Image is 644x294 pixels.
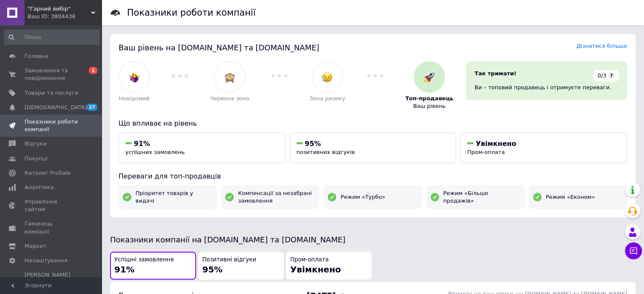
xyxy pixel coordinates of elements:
[413,102,446,110] span: Ваш рівень
[25,52,48,60] span: Головна
[25,220,78,235] span: Гаманець компанії
[475,70,517,77] span: Так тримати!
[238,190,315,205] span: Компенсації за незабрані замовлення
[25,242,46,250] span: Маркет
[4,30,100,45] input: Пошук
[198,252,284,280] button: Позитивні відгуки95%
[119,43,319,52] span: Ваш рівень на [DOMAIN_NAME] та [DOMAIN_NAME]
[87,104,97,111] span: 27
[134,140,150,148] span: 91%
[129,72,140,82] img: :woman-shrugging:
[322,72,332,82] img: :disappointed_relieved:
[424,72,434,82] img: :rocket:
[119,95,150,102] span: Невідомий
[305,140,321,148] span: 95%
[608,73,614,79] span: ?
[28,5,91,13] span: "Гарний вибір"
[25,89,78,97] span: Товари та послуги
[25,118,78,133] span: Показники роботи компанії
[25,67,78,82] span: Замовлення та повідомлення
[576,43,627,49] a: Дізнатися більше
[296,149,355,155] span: позитивних відгуків
[25,155,47,162] span: Покупці
[290,264,341,275] span: Увімкнено
[25,169,70,177] span: Каталог ProSale
[460,132,627,163] button: УвімкненоПром-оплата
[119,119,197,127] span: Що впливає на рівень
[114,264,135,275] span: 91%
[119,172,221,180] span: Переваги для топ-продавців
[625,242,642,259] button: Чат з покупцем
[405,95,453,102] span: Топ-продавець
[110,252,196,280] button: Успішні замовлення91%
[202,264,223,275] span: 95%
[290,256,329,264] span: Пром-оплата
[127,8,256,18] h1: Показники роботи компанії
[310,95,345,102] span: Зона ризику
[89,67,97,74] span: 1
[25,198,78,213] span: Управління сайтом
[224,72,235,82] img: :see_no_evil:
[25,184,54,191] span: Аналітика
[114,256,174,264] span: Успішні замовлення
[25,257,68,264] span: Налаштування
[475,140,516,148] span: Увімкнено
[593,70,619,82] div: 0/3
[202,256,256,264] span: Позитивні відгуки
[467,149,505,155] span: Пром-оплата
[110,235,345,244] span: Показники компанії на [DOMAIN_NAME] та [DOMAIN_NAME]
[475,84,619,91] div: Ви – топовий продавець і отримуєте переваги.
[443,190,520,205] span: Режим «Більше продажів»
[125,149,185,155] span: успішних замовлень
[25,104,87,111] span: [DEMOGRAPHIC_DATA]
[340,193,385,201] span: Режим «Турбо»
[286,252,372,280] button: Пром-оплатаУвімкнено
[210,95,249,102] span: Червона зона
[135,190,213,205] span: Пріоритет товарів у видачі
[546,193,595,201] span: Режим «Економ»
[290,132,456,163] button: 95%позитивних відгуків
[25,140,47,148] span: Відгуки
[28,13,102,20] div: Ваш ID: 3804438
[119,132,285,163] button: 91%успішних замовлень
